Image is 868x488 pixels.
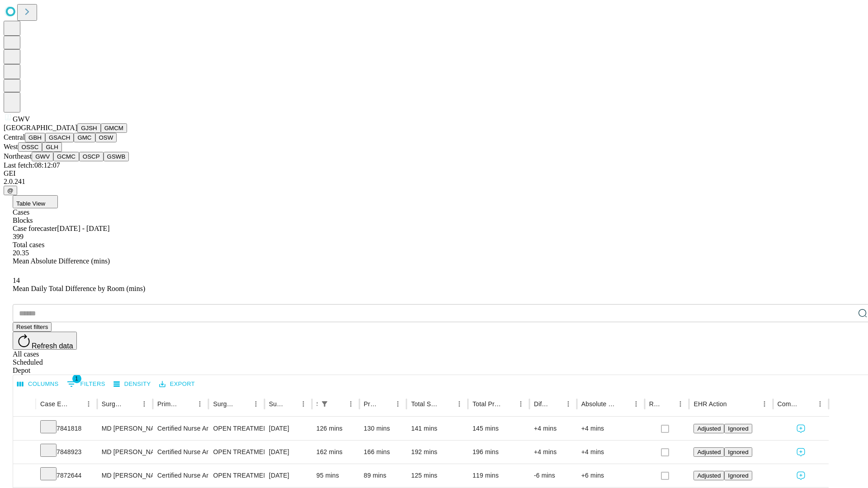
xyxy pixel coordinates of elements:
[4,152,32,160] span: Northeast
[13,225,57,232] span: Case forecaster
[74,133,95,142] button: GMC
[4,124,77,131] span: [GEOGRAPHIC_DATA]
[32,152,53,161] button: GWV
[534,441,572,464] div: +4 mins
[364,417,402,440] div: 130 mins
[297,398,310,410] button: Menu
[693,424,724,433] button: Adjusted
[157,417,204,440] div: Certified Nurse Anesthetist
[57,225,109,232] span: [DATE] - [DATE]
[13,195,58,208] button: Table View
[453,398,466,410] button: Menu
[40,400,69,408] div: Case Epic Id
[728,398,741,410] button: Sort
[581,417,640,440] div: +4 mins
[472,417,525,440] div: 145 mins
[237,398,250,410] button: Sort
[269,417,307,440] div: [DATE]
[13,322,52,332] button: Reset filters
[79,152,104,161] button: OSCP
[778,400,800,408] div: Comments
[4,133,25,141] span: Central
[72,374,81,383] span: 1
[534,464,572,487] div: -6 mins
[316,417,355,440] div: 126 mins
[562,398,575,410] button: Menu
[316,441,355,464] div: 162 mins
[193,398,206,410] button: Menu
[125,398,138,410] button: Sort
[581,441,640,464] div: +4 mins
[364,441,402,464] div: 166 mins
[102,464,148,487] div: MD [PERSON_NAME]
[18,142,42,152] button: OSSC
[101,123,127,133] button: GMCM
[13,115,30,123] span: GWV
[40,417,93,440] div: 7841818
[674,398,687,410] button: Menu
[581,464,640,487] div: +6 mins
[102,441,148,464] div: MD [PERSON_NAME]
[724,424,752,433] button: Ignored
[70,398,82,410] button: Sort
[250,398,262,410] button: Menu
[13,257,110,265] span: Mean Absolute Difference (mins)
[693,471,724,480] button: Adjusted
[697,472,721,479] span: Adjusted
[13,241,44,249] span: Total cases
[102,400,124,408] div: Surgeon Name
[392,398,404,410] button: Menu
[53,152,79,161] button: GCMC
[25,133,45,142] button: GBH
[411,464,463,487] div: 125 mins
[697,425,721,432] span: Adjusted
[534,417,572,440] div: +4 mins
[344,398,357,410] button: Menu
[18,421,31,437] button: Expand
[42,142,61,152] button: GLH
[157,400,180,408] div: Primary Service
[13,277,20,284] span: 14
[411,441,463,464] div: 192 mins
[411,417,463,440] div: 141 mins
[440,398,453,410] button: Sort
[13,249,29,257] span: 20.35
[549,398,562,410] button: Sort
[472,441,525,464] div: 196 mins
[157,377,197,391] button: Export
[4,178,864,186] div: 2.0.241
[40,464,93,487] div: 7872644
[82,398,95,410] button: Menu
[13,233,24,240] span: 399
[269,400,283,408] div: Surgery Date
[269,441,307,464] div: [DATE]
[32,342,73,350] span: Refresh data
[728,449,748,455] span: Ignored
[472,464,525,487] div: 119 mins
[693,400,726,408] div: EHR Action
[814,398,826,410] button: Menu
[630,398,642,410] button: Menu
[534,400,548,408] div: Difference
[7,187,14,194] span: @
[18,445,31,460] button: Expand
[693,447,724,457] button: Adjusted
[758,398,771,410] button: Menu
[724,447,752,457] button: Ignored
[318,398,331,410] div: 1 active filter
[316,400,317,408] div: Scheduled In Room Duration
[697,449,721,455] span: Adjusted
[801,398,814,410] button: Sort
[502,398,514,410] button: Sort
[284,398,297,410] button: Sort
[15,377,61,391] button: Select columns
[77,123,101,133] button: GJSH
[213,417,259,440] div: OPEN TREATMENT BIMALLEOLAR [MEDICAL_DATA]
[18,468,31,484] button: Expand
[332,398,344,410] button: Sort
[13,332,77,350] button: Refresh data
[13,285,145,292] span: Mean Daily Total Difference by Room (mins)
[157,441,204,464] div: Certified Nurse Anesthetist
[617,398,630,410] button: Sort
[4,169,864,178] div: GEI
